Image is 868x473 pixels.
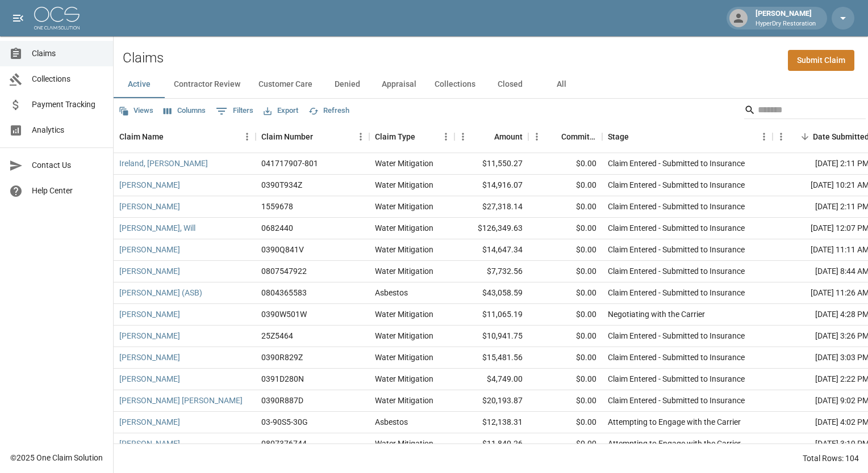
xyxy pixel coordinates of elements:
div: Water Mitigation [375,330,433,341]
div: $11,550.27 [454,153,528,175]
div: Claim Type [375,121,415,153]
div: Claim Entered - Submitted to Insurance [608,158,745,169]
div: © 2025 One Claim Solution [10,452,103,463]
div: 0390R887D [261,395,303,406]
button: Menu [352,128,369,145]
div: $20,193.87 [454,390,528,412]
button: Sort [478,129,494,145]
div: 0807376744 [261,438,307,449]
div: Claim Entered - Submitted to Insurance [608,179,745,191]
span: Analytics [32,124,104,136]
span: Help Center [32,185,104,197]
div: dynamic tabs [114,71,868,98]
img: ocs-logo-white-transparent.png [34,7,80,29]
div: 0390Q841V [261,244,304,255]
a: [PERSON_NAME] [119,330,180,341]
span: Payment Tracking [32,99,104,111]
div: $11,065.19 [454,304,528,326]
div: $0.00 [528,261,602,282]
div: $43,058.59 [454,282,528,304]
div: 0807547922 [261,265,307,277]
div: Search [744,101,866,121]
div: Asbestos [375,416,408,428]
span: Contact Us [32,159,104,171]
div: $0.00 [528,175,602,196]
div: Claim Number [261,121,313,153]
div: Stage [602,121,773,153]
div: $0.00 [528,412,602,433]
div: Water Mitigation [375,265,433,277]
div: 25Z5464 [261,330,293,341]
div: $0.00 [528,304,602,326]
div: $0.00 [528,390,602,412]
button: Sort [545,129,561,145]
button: Sort [313,129,329,145]
div: Claim Entered - Submitted to Insurance [608,265,745,277]
div: $12,138.31 [454,412,528,433]
div: Committed Amount [561,121,596,153]
button: Menu [239,128,256,145]
div: Water Mitigation [375,222,433,234]
div: 041717907-801 [261,158,318,169]
button: Views [116,102,156,120]
a: [PERSON_NAME] [119,201,180,212]
a: [PERSON_NAME] [119,309,180,320]
button: Menu [454,128,471,145]
a: [PERSON_NAME] [119,352,180,363]
div: Claim Entered - Submitted to Insurance [608,244,745,255]
button: Export [261,102,301,120]
div: [PERSON_NAME] [751,8,820,28]
a: [PERSON_NAME] (ASB) [119,287,202,298]
div: 03-90S5-30G [261,416,308,428]
div: Claim Entered - Submitted to Insurance [608,201,745,212]
div: $0.00 [528,239,602,261]
button: Show filters [213,102,256,120]
button: open drawer [7,7,30,29]
div: Water Mitigation [375,395,433,406]
div: 1559678 [261,201,293,212]
div: Claim Name [114,121,256,153]
div: Water Mitigation [375,309,433,320]
button: Appraisal [373,71,425,98]
a: [PERSON_NAME] [119,438,180,449]
div: 0390T934Z [261,179,302,191]
div: Claim Name [119,121,164,153]
div: $0.00 [528,153,602,175]
a: Ireland, [PERSON_NAME] [119,158,208,169]
button: Sort [797,129,813,145]
button: Closed [485,71,536,98]
button: Menu [528,128,545,145]
div: Water Mitigation [375,438,433,449]
div: 0390W501W [261,309,307,320]
div: Stage [608,121,629,153]
button: Select columns [161,102,208,120]
div: 0390R829Z [261,352,303,363]
div: Water Mitigation [375,352,433,363]
div: $126,349.63 [454,218,528,239]
div: Water Mitigation [375,158,433,169]
button: Sort [629,129,645,145]
a: [PERSON_NAME] [119,265,180,277]
div: Amount [494,121,523,153]
button: Menu [437,128,454,145]
button: Active [114,71,165,98]
a: Submit Claim [788,50,854,71]
div: Claim Entered - Submitted to Insurance [608,330,745,341]
div: Negotiating with the Carrier [608,309,705,320]
div: $0.00 [528,369,602,390]
button: Sort [415,129,431,145]
div: $0.00 [528,282,602,304]
div: Total Rows: 104 [803,453,859,464]
a: [PERSON_NAME] [PERSON_NAME] [119,395,243,406]
div: $14,647.34 [454,239,528,261]
button: Contractor Review [165,71,249,98]
div: $0.00 [528,326,602,347]
div: $10,941.75 [454,326,528,347]
button: Collections [425,71,485,98]
div: Amount [454,121,528,153]
div: Claim Entered - Submitted to Insurance [608,395,745,406]
div: Claim Entered - Submitted to Insurance [608,373,745,385]
a: [PERSON_NAME] [119,179,180,191]
div: Asbestos [375,287,408,298]
span: Claims [32,48,104,60]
